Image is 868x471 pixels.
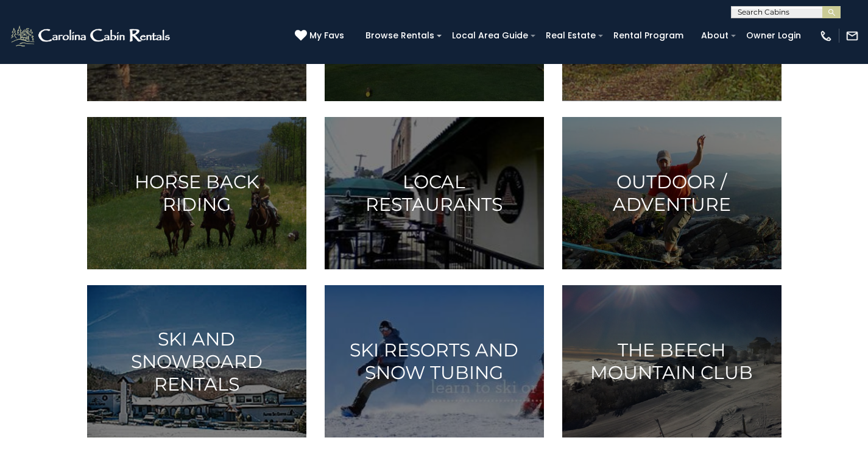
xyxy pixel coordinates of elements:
[540,26,602,45] a: Real Estate
[87,117,306,269] a: Horse Back Riding
[695,26,735,45] a: About
[577,171,766,216] h3: Outdoor / Adventure
[340,339,529,384] h3: Ski Resorts and Snow Tubing
[102,171,291,216] h3: Horse Back Riding
[9,24,174,48] img: White-1-2.png
[87,285,306,437] a: Ski and Snowboard Rentals
[562,285,782,437] a: The Beech Mountain Club
[325,117,544,269] a: Local Restaurants
[446,26,534,45] a: Local Area Guide
[102,328,291,395] h3: Ski and Snowboard Rentals
[819,29,833,43] img: phone-regular-white.png
[309,29,344,42] span: My Favs
[845,29,859,43] img: mail-regular-white.png
[607,26,690,45] a: Rental Program
[340,171,529,216] h3: Local Restaurants
[577,339,766,384] h3: The Beech Mountain Club
[295,29,347,43] a: My Favs
[359,26,440,45] a: Browse Rentals
[740,26,807,45] a: Owner Login
[562,117,782,269] a: Outdoor / Adventure
[325,285,544,437] a: Ski Resorts and Snow Tubing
